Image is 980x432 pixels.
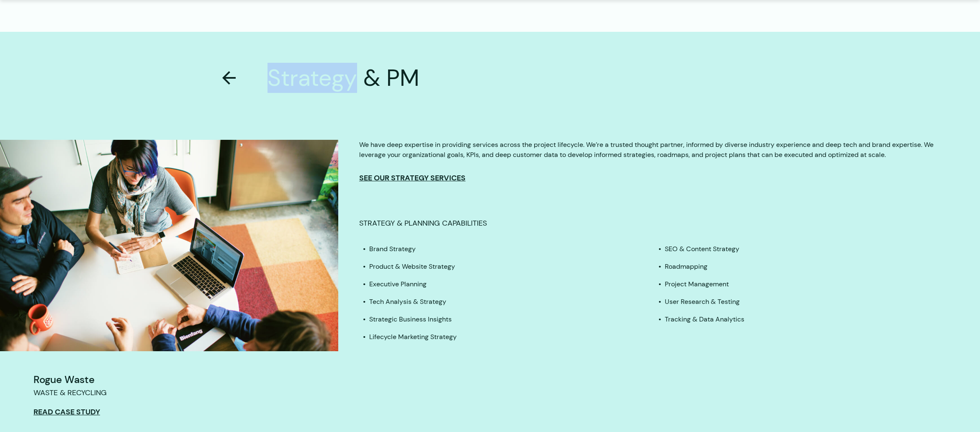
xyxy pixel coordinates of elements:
p: We have deep expertise in providing services across the project lifecycle. We’re a trusted though... [359,140,953,160]
p: Waste & Recycling [33,387,317,399]
li: User Research & Testing [665,297,954,307]
li: Executive Planning [369,279,658,289]
li: Strategic Business Insights [369,314,658,324]
li: Tracking & Data Analytics [665,314,954,324]
li: Project Management [665,279,954,289]
a: See our Strategy Services [359,173,466,183]
p: Strategy & Planning Capabilities [359,218,953,229]
h3: Strategy & PM [268,63,419,93]
h4: Rogue Waste [33,372,317,387]
li: Lifecycle Marketing Strategy [369,332,658,342]
li: Product & Website Strategy [369,262,658,272]
a: Read Case Study [33,407,100,417]
li: Brand Strategy [369,244,658,254]
li: Tech Analysis & Strategy [369,297,658,307]
li: SEO & Content Strategy [665,244,954,254]
li: Roadmapping [665,262,954,272]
